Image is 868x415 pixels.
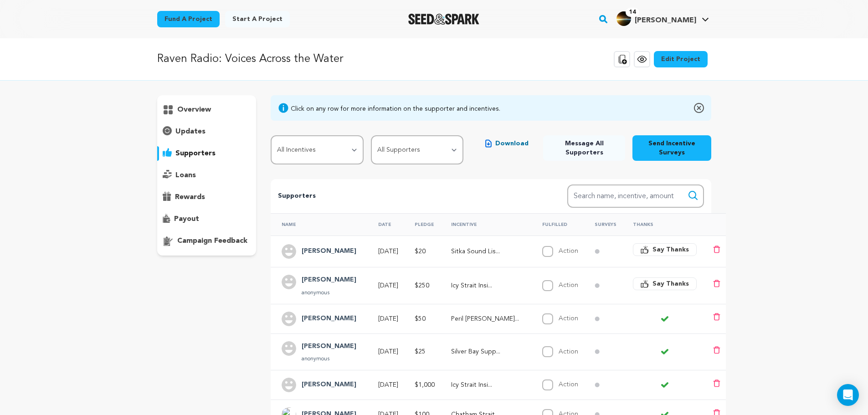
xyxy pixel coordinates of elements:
[615,10,711,26] a: Kurt H.'s Profile
[282,312,296,326] img: user.png
[157,212,257,226] button: payout
[175,126,205,137] p: updates
[302,341,356,352] h4: Judith Bronson
[559,315,578,322] label: Action
[531,213,584,236] th: Fulfilled
[451,380,526,389] p: Icy Strait Insider
[440,213,531,236] th: Incentive
[282,378,296,392] img: user.png
[378,247,398,256] p: [DATE]
[415,248,426,255] span: $20
[415,348,426,355] span: $25
[282,341,296,356] img: user.png
[157,146,257,161] button: supporters
[837,384,859,406] div: Open Intercom Messenger
[302,275,356,286] h4: Karen
[451,314,526,323] p: Peril Strait Booster
[378,281,398,290] p: [DATE]
[478,135,536,152] button: Download
[302,313,356,324] h4: Bill Braun
[157,190,257,205] button: rewards
[635,17,696,24] span: [PERSON_NAME]
[633,277,697,290] button: Say Thanks
[175,170,196,181] p: loans
[584,213,622,236] th: Surveys
[567,184,704,208] input: Search name, incentive, amount
[616,11,631,26] img: adb0933b5c5c092a.png
[177,236,247,246] p: campaign feedback
[282,275,296,289] img: user.png
[626,8,639,17] span: 14
[616,11,696,26] div: Kurt H.'s Profile
[654,51,708,67] a: Edit Project
[378,314,398,323] p: [DATE]
[225,11,290,27] a: Start a project
[559,348,578,355] label: Action
[157,51,343,67] p: Raven Radio: Voices Across the Water
[615,10,711,29] span: Kurt H.'s Profile
[451,281,526,290] p: Icy Strait Insider
[291,104,500,113] div: Click on any row for more information on the supporter and incentives.
[378,380,398,389] p: [DATE]
[157,11,220,27] a: Fund a project
[622,213,702,236] th: Thanks
[559,248,578,254] label: Action
[174,214,199,225] p: payout
[157,168,257,183] button: loans
[451,247,526,256] p: Sitka Sound Listener
[282,244,296,259] img: user.png
[415,316,426,322] span: $50
[415,382,435,388] span: $1,000
[271,213,367,236] th: Name
[378,347,398,356] p: [DATE]
[157,102,257,117] button: overview
[175,192,205,203] p: rewards
[175,148,216,159] p: supporters
[633,243,697,256] button: Say Thanks
[177,104,211,115] p: overview
[559,381,578,388] label: Action
[157,234,257,248] button: campaign feedback
[652,279,689,288] span: Say Thanks
[559,282,578,288] label: Action
[451,347,526,356] p: Silver Bay Supporter
[408,14,480,25] img: Seed&Spark Logo Dark Mode
[550,139,618,157] span: Message All Supporters
[652,245,689,254] span: Say Thanks
[415,282,429,289] span: $250
[495,139,529,148] span: Download
[632,135,711,161] button: Send Incentive Surveys
[367,213,404,236] th: Date
[694,102,704,113] img: close-o.svg
[543,135,625,161] button: Message All Supporters
[302,246,356,257] h4: Michelle Elsom
[157,124,257,139] button: updates
[302,379,356,390] h4: Jimmy Clifton
[302,289,356,297] p: anonymous
[278,191,538,202] p: Supporters
[408,14,480,25] a: Seed&Spark Homepage
[302,355,356,363] p: anonymous
[404,213,440,236] th: Pledge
